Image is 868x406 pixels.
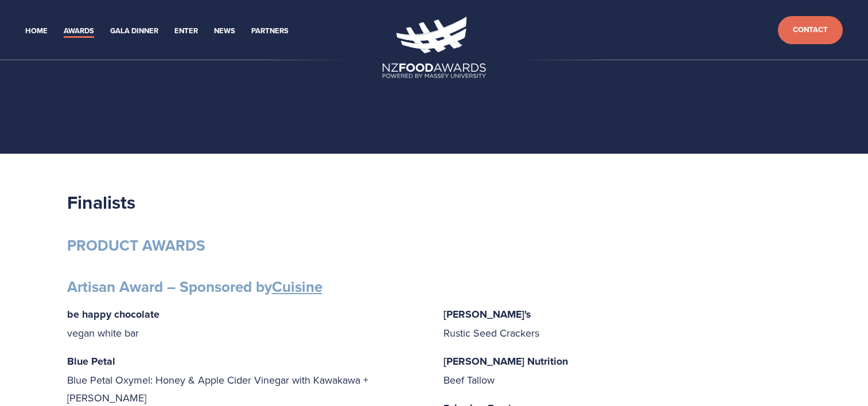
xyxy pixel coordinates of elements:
strong: [PERSON_NAME] Nutrition [443,354,568,369]
strong: Artisan Award – Sponsored by [67,276,322,298]
a: Awards [64,25,94,38]
strong: be happy chocolate [67,307,159,322]
strong: Blue Petal [67,354,115,369]
p: vegan white bar [67,305,425,342]
a: Gala Dinner [110,25,158,38]
a: Enter [174,25,198,38]
p: Beef Tallow [443,352,801,389]
strong: [PERSON_NAME]'s [443,307,531,322]
strong: PRODUCT AWARDS [67,235,205,256]
strong: Finalists [67,189,135,216]
a: Partners [251,25,289,38]
a: News [214,25,235,38]
a: Contact [778,16,843,44]
p: Rustic Seed Crackers [443,305,801,342]
a: Home [25,25,48,38]
a: Cuisine [272,276,322,298]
